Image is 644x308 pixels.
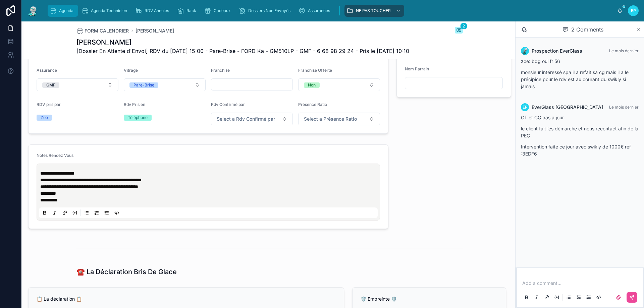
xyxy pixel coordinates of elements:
[631,8,636,13] span: EP
[76,267,177,276] h1: ☎️ La Déclaration Bris De Glace
[304,116,357,122] span: Select a Présence Ratio
[136,27,174,34] a: [PERSON_NAME]
[298,102,327,107] span: Présence Ratio
[455,27,463,35] button: 2
[211,113,293,125] button: Select Button
[85,27,129,34] span: FORM CALENDRIER
[308,82,316,88] div: Non
[405,66,429,71] span: Nom Parrain
[76,38,409,47] h1: [PERSON_NAME]
[44,3,617,18] div: scrollable content
[133,5,174,17] a: RDV Annulés
[308,8,330,13] span: Assurances
[133,82,154,88] div: Pare-Brise
[145,8,169,13] span: RDV Annulés
[532,104,603,111] span: EverGlass [GEOGRAPHIC_DATA]
[46,82,55,88] div: GMF
[521,125,639,139] p: le client fait les démarche et nous recontact afin de la PEC
[356,8,391,13] span: NE PAS TOUCHER
[298,78,380,91] button: Select Button
[361,296,397,302] span: 🛡️ Empreinte 🛡️
[521,143,639,157] p: Intervention faite ce jour avec swikly de 1000€ ref :3EDF6
[237,5,295,17] a: Dossiers Non Envoyés
[124,68,138,73] span: Vitrage
[186,8,196,13] span: Rack
[521,58,639,65] p: zoe: bdg oui fr 56
[297,5,335,17] a: Assurances
[211,68,230,73] span: Franchise
[91,8,127,13] span: Agenda Technicien
[48,5,78,17] a: Agenda
[76,27,129,34] a: FORM CALENDRIER
[571,25,603,34] span: 2 Comments
[521,114,639,121] p: CT et CG pas a jour.
[523,105,528,110] span: EP
[27,5,39,16] img: App logo
[37,68,57,73] span: Assurance
[37,78,118,91] button: Select Button
[609,105,639,110] span: Le mois dernier
[124,78,206,91] button: Select Button
[124,102,145,107] span: Rdv Pris en
[37,296,82,302] span: 📋 La déclaration 📋
[460,23,467,29] span: 2
[248,8,290,13] span: Dossiers Non Envoyés
[37,153,73,158] span: Notes Rendez Vous
[59,8,73,13] span: Agenda
[532,48,582,54] span: Prospection EverGlass
[128,115,148,121] div: Téléphone
[521,69,639,90] p: monsieur intéressé spa il a refait sa cg mais il a le précipice pour le rdv est au courant du swi...
[211,102,245,107] span: Rdv Confirmé par
[175,5,201,17] a: Rack
[217,116,275,122] span: Select a Rdv Confirmé par
[298,113,380,125] button: Select Button
[79,5,132,17] a: Agenda Technicien
[202,5,235,17] a: Cadeaux
[344,5,404,17] a: NE PAS TOUCHER
[214,8,231,13] span: Cadeaux
[76,47,409,55] span: [Dossier En Attente d'Envoi] RDV du [DATE] 15:00 - Pare-Brise - FORD Ka - GM510LP - GMF - 6 68 98...
[298,68,332,73] span: Franchise Offerte
[37,102,61,107] span: RDV pris par
[41,115,48,121] div: Zoé
[609,48,639,53] span: Le mois dernier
